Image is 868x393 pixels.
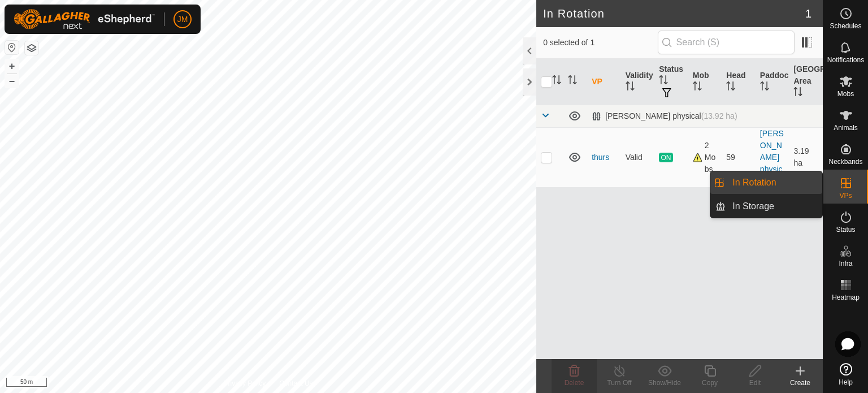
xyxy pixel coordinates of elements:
span: Schedules [830,23,861,29]
div: Turn Off [597,378,642,388]
div: Create [778,378,823,388]
span: Infra [839,260,852,267]
div: Edit [732,378,778,388]
td: 3.19 ha [789,127,823,187]
span: Status [836,226,855,233]
span: ON [659,153,672,162]
th: [GEOGRAPHIC_DATA] Area [789,59,823,105]
span: Delete [565,379,584,387]
p-sorticon: Activate to sort [693,83,702,92]
button: + [5,59,19,73]
a: thurs [592,153,609,162]
td: 59 [722,127,756,187]
input: Search (S) [658,31,795,54]
span: Mobs [837,90,854,97]
th: Mob [688,59,722,105]
li: In Rotation [710,171,822,194]
span: In Storage [732,200,774,213]
p-sorticon: Activate to sort [726,83,735,92]
p-sorticon: Activate to sort [659,77,668,86]
span: Animals [834,124,858,131]
th: Paddock [756,59,789,105]
div: [PERSON_NAME] physical [592,111,737,121]
img: Gallagher Logo [14,9,155,29]
h2: In Rotation [543,7,805,20]
p-sorticon: Activate to sort [626,83,635,92]
span: JM [177,14,188,25]
p-sorticon: Activate to sort [793,89,802,98]
a: [PERSON_NAME] physical [760,129,784,185]
div: Show/Hide [642,378,687,388]
a: In Rotation [726,171,822,194]
li: In Storage [710,195,822,218]
span: Heatmap [832,294,860,301]
button: – [5,74,19,88]
div: 2 Mobs [693,140,718,175]
span: (13.92 ha) [701,111,737,120]
th: VP [587,59,621,105]
span: 0 selected of 1 [543,37,657,49]
span: Notifications [827,57,864,63]
p-sorticon: Activate to sort [568,77,577,86]
a: Help [823,359,868,390]
th: Head [722,59,756,105]
span: Help [839,379,853,386]
span: Neckbands [828,158,862,165]
span: In Rotation [732,176,776,189]
td: Valid [621,127,655,187]
a: Contact Us [279,378,313,388]
span: 1 [805,5,811,22]
a: Privacy Policy [224,378,266,388]
th: Validity [621,59,655,105]
div: Copy [687,378,732,388]
button: Reset Map [5,41,19,54]
span: VPs [839,192,852,199]
button: Map Layers [25,41,38,55]
th: Status [654,59,688,105]
a: In Storage [726,195,822,218]
p-sorticon: Activate to sort [552,77,561,86]
p-sorticon: Activate to sort [760,83,769,92]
